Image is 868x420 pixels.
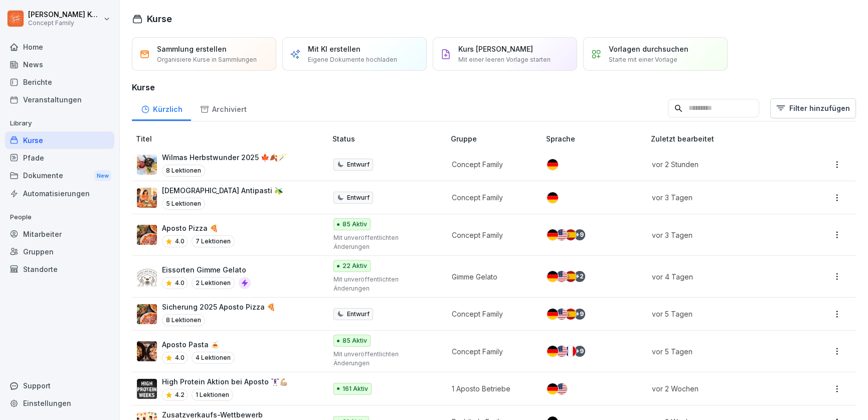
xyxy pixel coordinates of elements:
p: Mit einer leeren Vorlage starten [458,55,551,64]
p: 4 Lektionen [192,352,235,364]
a: Automatisierungen [5,185,114,202]
p: Gruppe [451,133,542,144]
p: 8 Lektionen [162,165,205,177]
h3: Kurse [132,81,856,93]
p: Sicherung 2025 Aposto Pizza 🍕 [162,302,275,312]
p: vor 5 Tagen [652,346,791,357]
p: Wilmas Herbstwunder 2025 🍁🍂🪄 [162,152,286,163]
p: [PERSON_NAME] Komarov [28,11,101,19]
p: vor 3 Tagen [652,192,791,203]
p: Concept Family [452,192,530,203]
p: vor 3 Tagen [652,230,791,240]
p: 1 Lektionen [192,389,233,401]
p: vor 5 Tagen [652,309,791,319]
img: us.svg [556,229,567,240]
div: + 9 [574,229,585,240]
p: Sammlung erstellen [157,44,227,54]
p: vor 2 Stunden [652,159,791,170]
a: Gruppen [5,243,114,260]
p: Eigene Dokumente hochladen [308,55,397,64]
p: Titel [136,133,328,144]
p: Status [332,133,447,144]
p: Sprache [546,133,647,144]
div: + 9 [574,346,585,357]
img: us.svg [556,309,567,320]
p: Zuletzt bearbeitet [651,133,803,144]
p: Mit unveröffentlichten Änderungen [333,233,435,251]
p: Concept Family [452,230,530,240]
img: zjmrrsi1s8twqmexx0km4n1q.png [137,379,157,399]
div: Dokumente [5,167,114,185]
p: vor 2 Wochen [652,383,791,394]
img: kfwmjfxraasqoihdjk8bl5z6.png [137,341,157,361]
a: Standorte [5,260,114,278]
p: Gimme Gelato [452,271,530,282]
img: de.svg [547,192,558,203]
p: Mit unveröffentlichten Änderungen [333,350,435,368]
p: 4.0 [175,353,185,362]
p: 7 Lektionen [192,235,235,247]
p: 1 Aposto Betriebe [452,383,530,394]
p: Entwurf [347,193,370,202]
a: Home [5,38,114,56]
img: de.svg [547,309,558,320]
a: Veranstaltungen [5,91,114,108]
p: 8 Lektionen [162,314,205,326]
img: p52xs7ylq7vmisini7vkow70.png [137,266,157,287]
p: Aposto Pizza 🍕 [162,223,235,233]
p: 22 Aktiv [342,261,367,270]
div: News [5,56,114,73]
div: Support [5,377,114,394]
div: Pfade [5,149,114,167]
img: es.svg [565,309,576,320]
p: Concept Family [452,159,530,170]
p: Mit unveröffentlichten Änderungen [333,275,435,293]
p: Concept Family [452,346,530,357]
h1: Kurse [147,12,172,26]
p: 4.0 [175,278,185,288]
p: Kurs [PERSON_NAME] [458,44,533,54]
img: fr.svg [565,346,576,357]
p: 161 Aktiv [342,384,368,393]
img: us.svg [556,271,567,282]
img: de.svg [547,229,558,240]
img: de.svg [547,346,558,357]
p: Zusatzverkaufs-Wettbewerb [162,409,263,420]
div: Berichte [5,73,114,91]
a: Kurse [5,131,114,149]
img: us.svg [556,383,567,394]
p: Library [5,115,114,131]
div: Kürzlich [132,95,191,121]
img: es.svg [565,271,576,282]
img: us.svg [556,346,567,357]
img: es.svg [565,229,576,240]
img: xxnvk0gxiseoslbw5qlxotvo.png [137,304,157,324]
img: uo4ly6vdovofrl2zn36z5j0t.png [137,188,157,208]
p: People [5,209,114,225]
p: Concept Family [28,20,101,27]
a: Mitarbeiter [5,225,114,243]
a: Einstellungen [5,394,114,412]
p: Aposto Pasta 🍝 [162,339,235,350]
div: Archiviert [191,95,255,121]
p: High Protein Aktion bei Aposto 🏋🏻‍♀️💪🏼 [162,376,288,387]
button: Filter hinzufügen [770,98,856,118]
p: Organisiere Kurse in Sammlungen [157,55,257,64]
img: v746e0paqtf9obk4lsso3w1h.png [137,155,157,175]
p: Mit KI erstellen [308,44,361,54]
p: [DEMOGRAPHIC_DATA] Antipasti 🫒 [162,185,283,196]
a: DokumenteNew [5,167,114,185]
p: Vorlagen durchsuchen [609,44,688,54]
p: 4.2 [175,390,185,399]
img: xxnvk0gxiseoslbw5qlxotvo.png [137,225,157,245]
img: de.svg [547,271,558,282]
img: de.svg [547,383,558,394]
p: Concept Family [452,309,530,319]
p: 2 Lektionen [192,277,235,289]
